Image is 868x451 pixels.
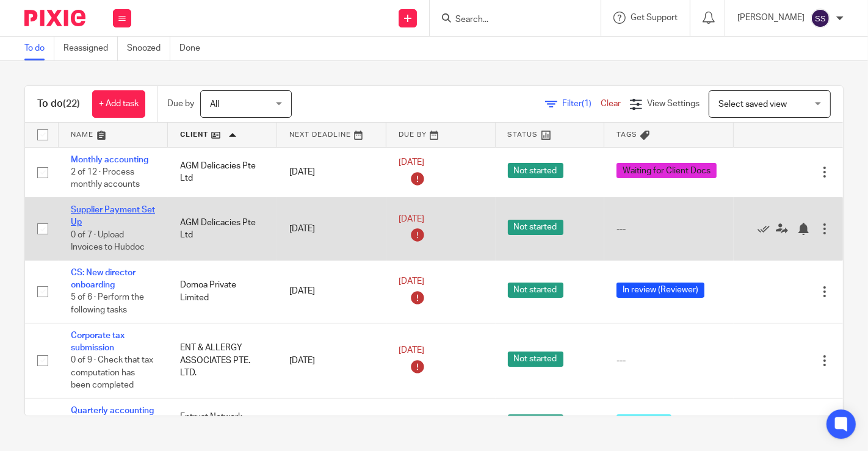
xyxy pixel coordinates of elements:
td: ENT & ALLERGY ASSOCIATES PTE. LTD. [168,323,277,398]
p: Due by [167,98,194,110]
span: Select saved view [718,100,787,109]
a: Clear [601,99,621,108]
span: [DATE] [399,158,424,167]
span: Not started [508,283,563,298]
a: + Add task [92,90,145,118]
div: --- [617,223,722,235]
img: Pixie [24,10,85,26]
span: Not started [508,352,563,367]
a: To do [24,37,54,60]
td: AGM Delicacies Pte Ltd [168,147,277,197]
td: Domoa Private Limited [168,260,277,323]
a: CS: New director onboarding [71,269,136,289]
span: View Settings [647,99,700,108]
td: AGM Delicacies Pte Ltd [168,197,277,260]
h1: To do [37,98,80,110]
a: Supplier Payment Set Up [71,206,155,226]
span: Tags [617,131,637,138]
span: Not started [508,414,563,430]
td: [DATE] [277,260,386,323]
span: 0 of 9 · Check that tax computation has been completed [71,356,153,389]
td: [DATE] [277,197,386,260]
a: Quarterly accounting [71,406,154,415]
span: [DATE] [399,278,424,286]
div: --- [617,355,722,367]
td: [DATE] [277,147,386,197]
a: Reassigned [63,37,118,60]
span: In review (Reviewer) [617,283,704,298]
span: Not started [508,220,563,235]
input: Search [454,15,564,26]
span: Get Support [631,13,678,22]
a: Mark as done [758,223,776,235]
td: [DATE] [277,398,386,448]
span: [DATE] [399,215,424,223]
span: All [210,100,219,109]
span: (22) [63,99,80,109]
span: 2 of 12 · Process monthly accounts [71,168,140,189]
span: Completed [617,414,671,430]
a: Done [179,37,209,60]
img: svg%3E [811,9,830,28]
td: [DATE] [277,323,386,398]
span: 0 of 7 · Upload Invoices to Hubdoc [71,231,145,252]
span: (1) [582,99,591,108]
a: Corporate tax submission [71,331,125,352]
td: Entrust Network Services Pte. Ltd. [168,398,277,448]
span: Filter [562,99,601,108]
span: 5 of 6 · Perform the following tasks [71,294,144,315]
a: Snoozed [127,37,170,60]
p: [PERSON_NAME] [737,12,805,24]
span: Waiting for Client Docs [617,163,717,178]
span: Not started [508,163,563,178]
span: [DATE] [399,347,424,355]
a: Monthly accounting [71,156,148,164]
